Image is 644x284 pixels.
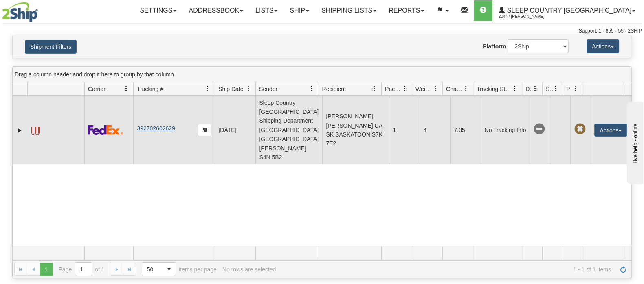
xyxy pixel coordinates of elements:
[492,0,642,21] a: Sleep Country [GEOGRAPHIC_DATA] 2044 / [PERSON_NAME]
[259,85,277,93] span: Sender
[31,123,40,136] a: Label
[2,28,642,35] div: Support: 1 - 855 - 55 - 2SHIP
[398,82,412,95] a: Packages filter column settings
[625,100,643,183] iframe: chat widget
[88,125,123,135] img: 2 - FedEx Express®
[499,13,560,21] span: 2044 / [PERSON_NAME]
[25,40,77,54] button: Shipment Filters
[249,0,284,21] a: Lists
[477,85,512,93] span: Tracking Status
[483,42,506,50] label: Platform
[215,96,255,164] td: [DATE]
[429,82,442,95] a: Weight filter column settings
[322,96,389,164] td: [PERSON_NAME] [PERSON_NAME] CA SK SASKATOON S7K 7E2
[305,82,319,95] a: Sender filter column settings
[533,124,545,135] span: No Tracking Info
[315,0,382,21] a: Shipping lists
[59,262,105,276] span: Page of 1
[75,263,92,276] input: Page 1
[222,266,276,273] div: No rows are selected
[566,85,573,93] span: Pickup Status
[13,67,631,82] div: grid grouping header
[322,85,346,93] span: Recipient
[385,85,402,93] span: Packages
[481,96,530,164] td: No Tracking Info
[163,263,176,276] span: select
[119,82,133,95] a: Carrier filter column settings
[242,82,255,95] a: Ship Date filter column settings
[137,85,163,93] span: Tracking #
[549,82,563,95] a: Shipment Issues filter column settings
[16,126,24,134] a: Expand
[367,82,381,95] a: Recipient filter column settings
[446,85,463,93] span: Charge
[450,96,481,164] td: 7.35
[528,82,542,95] a: Delivery Status filter column settings
[218,85,243,93] span: Ship Date
[574,124,585,135] span: Pickup Not Assigned
[142,262,217,276] span: items per page
[587,39,619,53] button: Actions
[284,0,315,21] a: Ship
[142,262,176,276] span: Page sizes drop down
[415,85,433,93] span: Weight
[255,96,322,164] td: Sleep Country [GEOGRAPHIC_DATA] Shipping Department [GEOGRAPHIC_DATA] [GEOGRAPHIC_DATA] [PERSON_N...
[508,82,522,95] a: Tracking Status filter column settings
[40,263,53,276] span: Page 1
[617,263,630,276] a: Refresh
[6,7,75,13] div: live help - online
[569,82,583,95] a: Pickup Status filter column settings
[134,0,182,21] a: Settings
[382,0,430,21] a: Reports
[525,85,532,93] span: Delivery Status
[594,124,627,137] button: Actions
[281,266,611,273] span: 1 - 1 of 1 items
[147,265,158,273] span: 50
[137,125,175,132] a: 392702602629
[201,82,215,95] a: Tracking # filter column settings
[198,124,211,136] button: Copy to clipboard
[505,7,631,14] span: Sleep Country [GEOGRAPHIC_DATA]
[88,85,106,93] span: Carrier
[546,85,553,93] span: Shipment Issues
[459,82,473,95] a: Charge filter column settings
[389,96,420,164] td: 1
[182,0,249,21] a: Addressbook
[2,2,38,22] img: logo2044.jpg
[420,96,450,164] td: 4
